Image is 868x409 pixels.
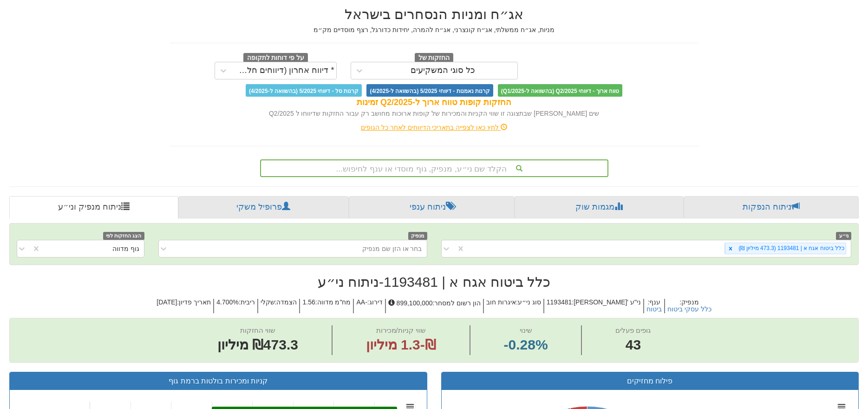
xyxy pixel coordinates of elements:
[520,326,532,334] font: שינוי
[157,298,177,306] font: [DATE]
[302,298,315,306] font: 1.56
[667,306,711,313] button: כלל עסקי ביטוח
[249,87,359,94] font: קרנות סל - דיווחי 5/2025 (בהשוואה ל-4/2025)
[275,298,277,306] font: :
[410,202,446,211] font: ניתוח ענפי
[738,245,844,251] font: כלל ביטוח אגח א | 1193481 (473.3 מיליון ₪)
[384,274,550,290] font: כלל ביטוח אגח א | 1193481
[434,299,481,307] font: הון רשום למסחר
[336,165,507,173] font: הקלד שם ני״ע, מנפיק, גוף מוסדי או ענף לחיפוש...
[177,298,179,306] font: :
[315,298,317,306] font: :
[574,298,641,306] font: [PERSON_NAME]' ני"ע
[345,7,523,22] font: אג״ח ומניות הנסחרים בישראל
[261,298,275,306] font: שקלי
[518,298,541,306] font: סוג ני״ע
[217,337,298,352] font: ₪473.3 מיליון
[317,298,351,306] font: מח"מ מדווה
[572,298,574,306] font: :
[397,299,433,307] font: 899,100,000
[366,337,436,352] font: ₪-1.3 מיליון
[646,305,662,313] font: ביטוח
[318,274,379,290] font: ניתוח ני״ע
[615,326,651,334] font: גופים פעלים
[361,124,499,131] font: לחץ כאן לצפייה בתאריכי הדיווחים לאחר כל הגופים
[547,298,572,306] font: 1193481
[269,110,599,117] font: שים [PERSON_NAME] שבתצוגה זו שווי הקניות והמכירות של קופות ארוכות מחושב רק עבור החזקות שדיווחו ל ...
[179,298,211,306] font: תאריך פדיון
[839,233,848,238] font: ני״ע
[432,299,434,307] font: :
[515,196,684,218] a: מגמות שוק
[647,298,649,306] font: :
[649,298,660,306] font: ענף
[349,196,515,218] a: ניתוח ענפי
[357,98,511,107] font: החזקות קופות טווח ארוך ל-Q2/2025 זמינות
[516,298,518,306] font: :
[239,298,241,306] font: :
[626,337,641,352] font: 43
[411,66,475,75] font: כל סוגי המשקיעים
[58,202,121,211] font: ניתוח מנפיק וני״ע
[684,196,859,218] a: ניתוח הנפקות
[679,298,681,306] font: :
[369,298,383,306] font: דירוג
[362,245,422,252] font: בחר או הזן שם מנפיק
[379,274,384,290] font: -
[241,298,255,306] font: ריבית
[229,66,334,75] font: * דיווח אחרון (דיווחים חלקיים)
[743,202,791,211] font: ניתוח הנפקות
[504,337,548,352] font: ‎-0.28%
[367,298,369,306] font: :
[575,202,614,211] font: מגמות שוק
[112,245,139,252] font: גוף מדווה
[646,306,662,313] button: ביטוח
[667,305,711,313] font: כלל עסקי ביטוח
[313,26,555,33] font: מניות, אג״ח ממשלתי, אג״ח קונצרני, אג״ח להמרה, יחידות כדורגל, רצף מוסדיים מק״מ
[247,54,304,61] font: על פי דוחות לתקופה
[169,377,268,385] font: קניות ומכירות בולטות ברמת גוף
[240,326,275,334] font: שווי החזקות
[501,87,619,94] font: טווח ארוך - דיווחי Q2/2025 (בהשוואה ל-Q1/2025)
[370,87,489,94] font: קרנות נאמנות - דיווחי 5/2025 (בהשוואה ל-4/2025)
[356,298,367,306] font: AA-
[276,298,297,306] font: הצמדה
[9,196,178,218] a: ניתוח מנפיק וני״ע
[106,233,141,238] font: הצג החזקות לפי
[411,233,424,238] font: מנפיק
[418,54,450,61] font: החזקות של
[178,196,349,218] a: פרופיל משקי
[236,202,282,211] font: פרופיל משקי
[376,326,426,334] font: שווי קניות/מכירות
[627,377,672,385] font: פילוח מחזיקים
[486,298,516,306] font: איגרות חוב
[216,298,238,306] font: 4.700%
[681,298,699,306] font: מנפיק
